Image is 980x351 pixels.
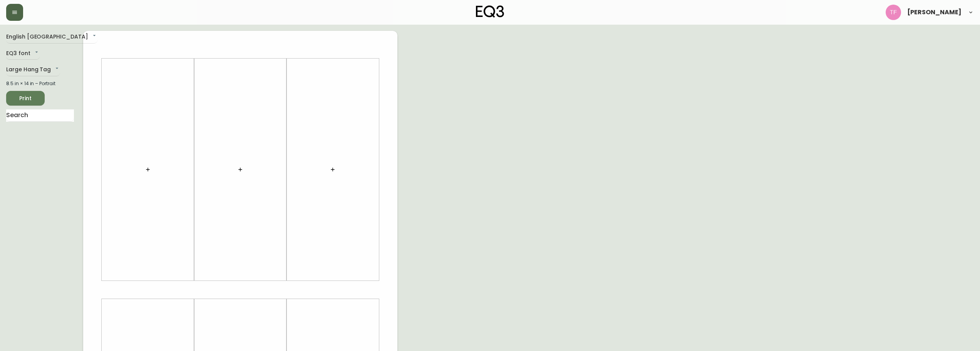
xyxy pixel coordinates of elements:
img: logo [476,5,504,18]
span: [PERSON_NAME] [907,9,962,15]
div: 8.5 in × 14 in – Portrait [6,80,74,87]
div: Large Hang Tag [6,64,60,76]
span: Print [12,94,39,103]
input: Search [6,109,74,122]
button: Print [6,91,45,106]
div: EQ3 font [6,47,40,60]
div: English [GEOGRAPHIC_DATA] [6,31,97,44]
img: 509424b058aae2bad57fee408324c33f [886,5,901,20]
